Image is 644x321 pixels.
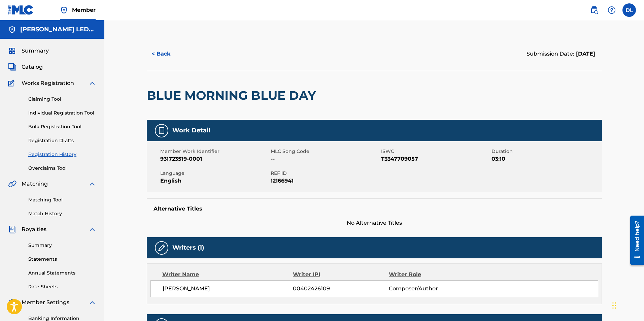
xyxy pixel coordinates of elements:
img: expand [88,180,96,188]
span: No Alternative Titles [147,219,602,227]
a: Public Search [587,3,601,17]
span: Duration [492,148,600,155]
div: Writer Role [389,270,476,279]
span: 00402426109 [293,285,388,293]
span: 931723519-0001 [160,155,269,163]
a: Matching Tool [28,196,96,203]
a: CatalogCatalog [8,63,43,71]
img: MLC Logo [8,5,34,15]
div: Drag [612,295,616,316]
h5: DODD MICHAEL LEDE PUB DESIGNEE [20,26,96,33]
img: Member Settings [8,298,16,307]
div: Writer IPI [293,270,389,279]
img: Top Rightsholder [60,6,68,14]
img: help [608,6,616,14]
span: Matching [22,180,48,188]
span: Catalog [22,63,43,71]
div: Submission Date: [527,50,595,58]
img: Writers [158,244,166,252]
div: Help [605,3,618,17]
img: expand [88,79,96,87]
img: expand [88,225,96,233]
span: [DATE] [574,51,595,57]
span: English [160,177,269,185]
iframe: Chat Widget [610,289,644,321]
a: Individual Registration Tool [28,109,96,117]
span: Summary [22,47,49,55]
h5: Alternative Titles [154,205,595,212]
a: Claiming Tool [28,96,96,103]
img: expand [88,298,96,307]
a: Statements [28,256,96,263]
a: Summary [28,242,96,249]
span: Member [72,6,96,14]
button: < Back [147,45,187,62]
span: T3347709057 [381,155,490,163]
span: REF ID [271,170,379,177]
span: Royalties [22,225,46,233]
img: Work Detail [158,127,166,135]
span: 12166941 [271,177,379,185]
span: -- [271,155,379,163]
h5: Writers (1) [172,244,204,252]
a: Registration History [28,151,96,158]
h2: BLUE MORNING BLUE DAY [147,88,319,103]
img: search [590,6,598,14]
span: Works Registration [22,79,74,87]
span: MLC Song Code [271,148,379,155]
img: Accounts [8,26,16,34]
iframe: Resource Center [625,213,644,267]
a: SummarySummary [8,47,49,55]
span: 03:10 [492,155,600,163]
a: Rate Sheets [28,283,96,290]
img: Matching [8,180,16,188]
a: Bulk Registration Tool [28,123,96,130]
img: Royalties [8,225,16,233]
span: ISWC [381,148,490,155]
img: Works Registration [8,79,17,87]
div: User Menu [622,3,636,17]
span: Language [160,170,269,177]
span: Member Settings [22,298,69,307]
a: Registration Drafts [28,137,96,144]
h5: Work Detail [172,127,210,134]
img: Summary [8,47,16,55]
a: Overclaims Tool [28,165,96,172]
a: Match History [28,210,96,217]
a: Annual Statements [28,269,96,277]
span: Composer/Author [389,285,476,293]
span: Member Work Identifier [160,148,269,155]
div: Writer Name [162,270,293,279]
img: Catalog [8,63,16,71]
span: [PERSON_NAME] [163,285,293,293]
